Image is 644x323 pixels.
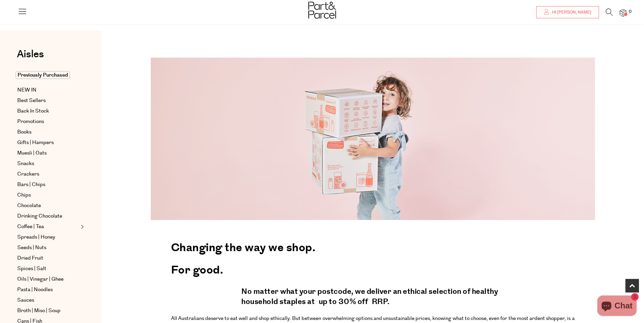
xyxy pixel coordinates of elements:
[17,86,79,94] a: NEW IN
[17,191,79,199] a: Chips
[17,244,46,252] span: Seeds | Nuts
[17,223,79,231] a: Coffee | Tea
[17,254,79,262] a: Dried Fruit
[17,71,79,79] a: Previously Purchased
[17,244,79,252] a: Seeds | Nuts
[17,97,46,105] span: Best Sellers
[17,139,54,147] span: Gifts | Hampers
[17,212,62,220] span: Drinking Chocolate
[17,296,79,304] a: Sauces
[17,275,79,283] a: Oils | Vinegar | Ghee
[17,160,34,168] span: Snacks
[17,286,53,294] span: Pasta | Noodles
[550,9,591,15] span: Hi [PERSON_NAME]
[17,149,47,157] span: Muesli | Oats
[17,265,79,273] a: Spices | Salt
[171,258,575,280] h2: For good.
[308,2,336,19] img: Part&Parcel
[17,181,45,189] span: Bars | Chips
[17,160,79,168] a: Snacks
[151,58,595,220] img: 220427_Part_Parcel-0698-1344x490.png
[17,86,37,94] span: NEW IN
[17,233,55,241] span: Spreads | Honey
[17,202,79,210] a: Chocolate
[620,9,626,16] a: 0
[17,107,49,115] span: Back In Stock
[241,283,504,312] h4: No matter what your postcode, we deliver an ethical selection of healthy household staples at up ...
[17,118,44,126] span: Promotions
[17,223,44,231] span: Coffee | Tea
[17,107,79,115] a: Back In Stock
[17,212,79,220] a: Drinking Chocolate
[79,223,84,231] button: Expand/Collapse Coffee | Tea
[17,191,31,199] span: Chips
[595,296,639,318] inbox-online-store-chat: Shopify online store chat
[627,9,633,15] span: 0
[536,6,599,18] a: Hi [PERSON_NAME]
[17,49,44,66] a: Aisles
[17,47,44,62] span: Aisles
[17,118,79,126] a: Promotions
[17,128,79,136] a: Books
[17,275,64,283] span: Oils | Vinegar | Ghee
[171,235,575,258] h2: Changing the way we shop.
[17,307,61,315] span: Broth | Miso | Soup
[17,202,41,210] span: Chocolate
[17,170,39,178] span: Crackers
[17,286,79,294] a: Pasta | Noodles
[17,181,79,189] a: Bars | Chips
[17,170,79,178] a: Crackers
[17,265,46,273] span: Spices | Salt
[17,254,43,262] span: Dried Fruit
[16,71,70,79] span: Previously Purchased
[17,233,79,241] a: Spreads | Honey
[17,139,79,147] a: Gifts | Hampers
[17,149,79,157] a: Muesli | Oats
[17,296,34,304] span: Sauces
[17,307,79,315] a: Broth | Miso | Soup
[17,128,31,136] span: Books
[17,97,79,105] a: Best Sellers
